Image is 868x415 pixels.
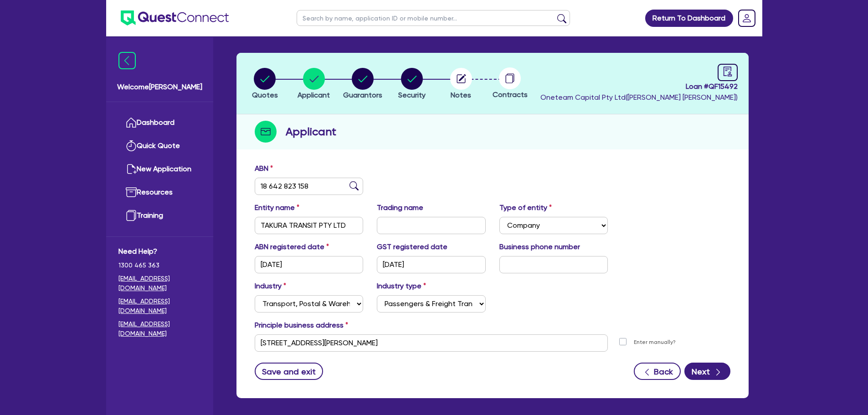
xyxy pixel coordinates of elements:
[126,164,137,174] img: new-application
[118,111,201,134] a: Dashboard
[126,140,137,151] img: quick-quote
[297,10,570,26] input: Search by name, application ID or mobile number...
[118,319,201,338] a: [EMAIL_ADDRESS][DOMAIN_NAME]
[451,91,471,99] span: Notes
[255,241,329,252] label: ABN registered date
[118,181,201,204] a: Resources
[634,338,676,347] label: Enter manually?
[255,363,324,380] button: Save and exit
[117,82,202,92] span: Welcome [PERSON_NAME]
[540,81,738,92] span: Loan # QF15492
[343,67,383,101] button: Guarantors
[118,158,201,181] a: New Application
[634,363,681,380] button: Back
[118,297,201,316] a: [EMAIL_ADDRESS][DOMAIN_NAME]
[126,210,137,221] img: training
[645,10,733,27] a: Return To Dashboard
[255,121,277,143] img: step-icon
[684,363,730,380] button: Next
[540,93,738,102] span: Oneteam Capital Pty Ltd ( [PERSON_NAME] [PERSON_NAME] )
[349,181,359,190] img: abn-lookup icon
[377,256,486,273] input: DD / MM / YYYY
[398,67,426,101] button: Security
[297,67,330,101] button: Applicant
[377,281,426,292] label: Industry type
[377,241,447,252] label: GST registered date
[255,256,364,273] input: DD / MM / YYYY
[118,52,136,69] img: icon-menu-close
[298,91,330,99] span: Applicant
[252,67,278,101] button: Quotes
[118,204,201,227] a: Training
[255,281,286,292] label: Industry
[255,202,299,213] label: Entity name
[255,320,348,331] label: Principle business address
[126,187,137,198] img: resources
[343,91,382,99] span: Guarantors
[450,67,473,101] button: Notes
[118,246,201,257] span: Need Help?
[493,90,528,99] span: Contracts
[499,202,552,213] label: Type of entity
[121,10,229,26] img: quest-connect-logo-blue
[286,123,336,140] h2: Applicant
[499,241,580,252] label: Business phone number
[398,91,426,99] span: Security
[118,134,201,158] a: Quick Quote
[377,202,423,213] label: Trading name
[118,261,201,270] span: 1300 465 363
[252,91,278,99] span: Quotes
[118,274,201,293] a: [EMAIL_ADDRESS][DOMAIN_NAME]
[255,163,273,174] label: ABN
